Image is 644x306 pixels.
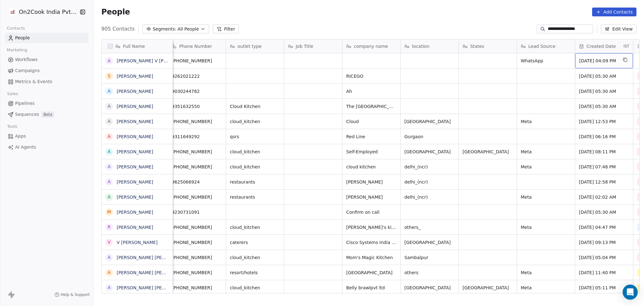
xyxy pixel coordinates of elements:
[579,133,629,140] span: [DATE] 06:16 PM
[592,8,636,16] button: Add Contacts
[172,239,222,246] span: [PHONE_NUMBER]
[346,224,397,230] span: [PERSON_NAME]'s king of taste
[517,39,575,53] div: Lead Source
[15,133,26,139] span: Apps
[102,39,173,53] div: Full Name
[108,148,111,155] div: A
[579,269,629,276] span: [DATE] 11:40 PM
[108,133,111,140] div: A
[172,58,222,64] span: [PHONE_NUMBER]
[623,285,638,300] div: Open Intercom Messenger
[404,133,455,140] span: Gurgaon
[172,179,222,185] span: 9625066924
[5,131,88,141] a: Apps
[463,149,513,155] span: [GEOGRAPHIC_DATA]
[117,104,153,109] a: [PERSON_NAME]
[579,239,629,246] span: [DATE] 09:13 PM
[108,73,111,79] div: S
[172,103,222,110] span: 9351632550
[346,133,397,140] span: Red Line
[117,119,153,124] a: [PERSON_NAME]
[230,285,280,291] span: cloud_kitchen
[521,194,571,200] span: Meta
[172,209,222,215] span: 9230731091
[117,134,153,139] a: [PERSON_NAME]
[412,43,430,49] span: location
[404,118,455,125] span: [GEOGRAPHIC_DATA]
[15,111,39,118] span: Sequences
[117,270,191,275] a: [PERSON_NAME] [PERSON_NAME]
[528,43,555,49] span: Lead Source
[15,56,38,63] span: Workflows
[108,178,111,185] div: A
[117,149,153,154] a: [PERSON_NAME]
[108,254,111,261] div: A
[230,269,280,276] span: resort/hotels
[172,285,222,291] span: [PHONE_NUMBER]
[172,149,222,155] span: [PHONE_NUMBER]
[42,111,54,118] span: Beta
[284,39,342,53] div: Job Title
[101,25,135,33] span: 905 Contacts
[172,118,222,125] span: [PHONE_NUMBER]
[19,8,77,16] span: On2Cook India Pvt. Ltd.
[117,195,153,200] a: [PERSON_NAME]
[107,209,111,215] div: M
[230,103,280,110] span: Cloud Kitchen
[108,269,111,276] div: A
[579,73,629,79] span: [DATE] 05:30 AM
[108,103,111,110] div: A
[354,43,388,49] span: company name
[346,164,397,170] span: cloud kitchen
[346,209,397,215] span: Confirm on call
[54,292,90,297] a: Help & Support
[346,285,397,291] span: Belly brawlpvt ltd
[579,103,629,110] span: [DATE] 05:30 AM
[230,254,280,261] span: cloud_kitchen
[521,224,571,230] span: Meta
[404,239,455,246] span: [GEOGRAPHIC_DATA]
[4,24,28,33] span: Contacts
[172,88,222,94] span: 9030244782
[521,118,571,125] span: Meta
[213,25,239,33] button: Filter
[230,149,280,155] span: cloud_kitchen
[117,210,153,215] a: [PERSON_NAME]
[579,285,629,291] span: [DATE] 05:11 PM
[230,164,280,170] span: cloud_kitchen
[521,285,571,291] span: Meta
[346,239,397,246] span: Cisco Systems India Pvt ltd ,[GEOGRAPHIC_DATA]- [GEOGRAPHIC_DATA]
[346,149,397,155] span: Self-Employed
[153,26,176,32] span: Segments:
[230,133,280,140] span: qsrs
[579,179,629,185] span: [DATE] 12:58 PM
[108,163,111,170] div: A
[117,58,196,63] a: [PERSON_NAME] V [PERSON_NAME]
[579,209,629,215] span: [DATE] 05:30 AM
[230,118,280,125] span: cloud_kitchen
[117,285,191,290] a: [PERSON_NAME] [PERSON_NAME]
[404,179,455,185] span: delhi_(ncr)
[459,39,517,53] div: States
[172,194,222,200] span: [PHONE_NUMBER]
[172,269,222,276] span: [PHONE_NUMBER]
[4,89,21,99] span: Sales
[470,43,484,49] span: States
[521,269,571,276] span: Meta
[117,240,158,245] a: V [PERSON_NAME]
[5,109,88,120] a: SequencesBeta
[404,285,455,291] span: [GEOGRAPHIC_DATA]
[108,58,111,64] div: A
[230,239,280,246] span: caterers
[521,164,571,170] span: Meta
[15,67,40,74] span: Campaigns
[15,78,52,85] span: Metrics & Events
[4,122,20,131] span: Tools
[172,133,222,140] span: 9311649292
[108,118,111,125] div: A
[117,164,153,169] a: [PERSON_NAME]
[579,164,629,170] span: [DATE] 07:48 PM
[404,224,455,230] span: others_
[15,35,30,41] span: People
[123,43,145,49] span: Full Name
